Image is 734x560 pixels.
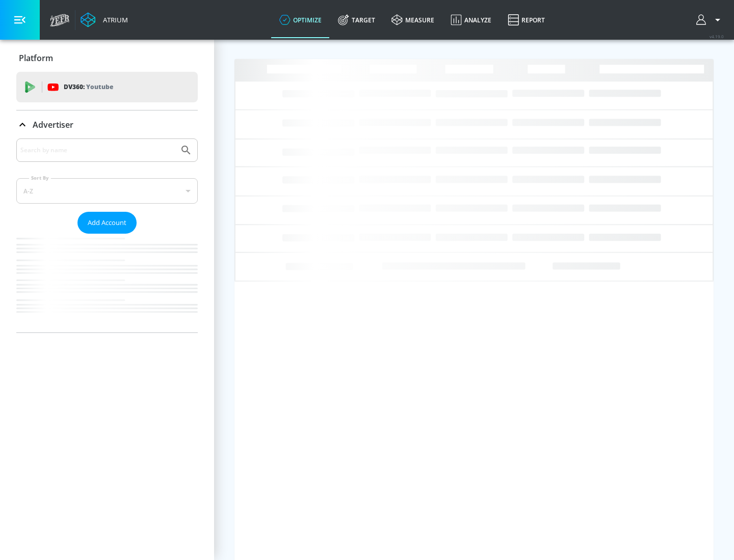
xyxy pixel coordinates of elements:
p: Youtube [86,81,113,92]
a: Target [330,2,383,38]
label: Sort By [29,175,51,181]
div: Advertiser [16,138,198,332]
div: Advertiser [16,110,198,139]
a: Atrium [81,12,128,27]
button: Add Account [77,212,137,234]
p: Advertiser [33,119,73,130]
div: Atrium [99,15,128,24]
a: measure [383,2,442,38]
input: Search by name [20,144,175,157]
nav: list of Advertiser [16,234,198,332]
div: Platform [16,44,198,72]
p: DV360: [64,81,113,93]
p: Platform [19,52,53,64]
a: Analyze [442,2,500,38]
span: v 4.19.0 [710,34,724,39]
div: DV360: Youtube [16,72,198,102]
a: Report [500,2,553,38]
div: A-Z [16,178,198,204]
span: Add Account [88,217,126,229]
a: optimize [271,2,330,38]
